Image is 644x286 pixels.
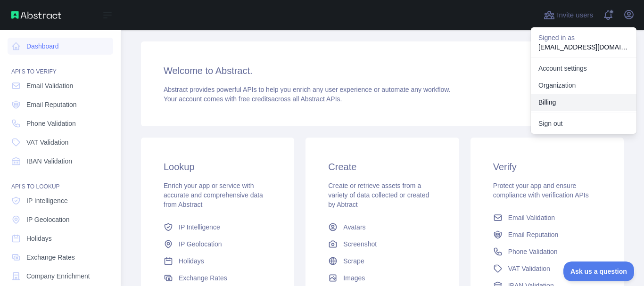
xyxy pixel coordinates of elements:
span: VAT Validation [26,138,68,147]
a: Holidays [160,253,275,270]
span: Protect your app and ensure compliance with verification APIs [493,182,589,199]
span: IP Geolocation [26,215,70,224]
div: API'S TO LOOKUP [8,172,113,190]
a: Exchange Rates [8,249,113,266]
span: VAT Validation [508,264,550,273]
button: Billing [531,94,636,111]
a: IP Intelligence [8,192,113,209]
iframe: Toggle Customer Support [563,261,635,281]
span: IP Geolocation [179,239,222,249]
a: Account settings [531,60,636,77]
a: Email Validation [489,209,605,226]
a: Dashboard [8,38,113,55]
span: free credits [239,95,271,103]
h3: Verify [493,160,601,173]
h3: Lookup [164,160,272,173]
div: API'S TO VERIFY [8,57,113,75]
span: Email Validation [26,81,73,90]
span: Invite users [557,10,593,21]
a: VAT Validation [489,260,605,277]
a: Organization [531,77,636,94]
span: Images [343,273,365,283]
a: Avatars [324,219,440,236]
span: Scrape [343,256,364,266]
span: Phone Validation [508,247,558,256]
p: Signed in as [538,33,629,42]
h3: Create [328,160,436,173]
img: Abstract API [11,11,61,19]
a: Company Enrichment [8,268,113,285]
a: Screenshot [324,236,440,253]
span: Your account comes with across all Abstract APIs. [164,95,342,103]
span: Create or retrieve assets from a variety of data collected or created by Abtract [328,182,429,208]
a: Email Reputation [489,226,605,243]
span: Exchange Rates [179,273,227,283]
a: VAT Validation [8,134,113,151]
span: Screenshot [343,239,377,249]
a: Phone Validation [8,115,113,132]
span: Exchange Rates [26,253,75,262]
a: Scrape [324,253,440,270]
span: Holidays [26,234,52,243]
span: Holidays [179,256,204,266]
span: IP Intelligence [26,196,68,205]
a: IP Intelligence [160,219,275,236]
span: Phone Validation [26,119,76,128]
span: Avatars [343,222,365,232]
span: Email Validation [508,213,555,222]
a: IP Geolocation [160,236,275,253]
span: Company Enrichment [26,271,90,281]
a: Email Reputation [8,96,113,113]
button: Invite users [542,8,595,23]
span: IP Intelligence [179,222,220,232]
span: Enrich your app or service with accurate and comprehensive data from Abstract [164,182,263,208]
button: Sign out [531,115,636,132]
a: IP Geolocation [8,211,113,228]
span: IBAN Validation [26,156,72,166]
a: Phone Validation [489,243,605,260]
a: IBAN Validation [8,153,113,170]
a: Holidays [8,230,113,247]
p: [EMAIL_ADDRESS][DOMAIN_NAME] [538,42,629,52]
h3: Welcome to Abstract. [164,64,601,77]
span: Abstract provides powerful APIs to help you enrich any user experience or automate any workflow. [164,86,451,93]
span: Email Reputation [508,230,559,239]
span: Email Reputation [26,100,77,109]
a: Email Validation [8,77,113,94]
